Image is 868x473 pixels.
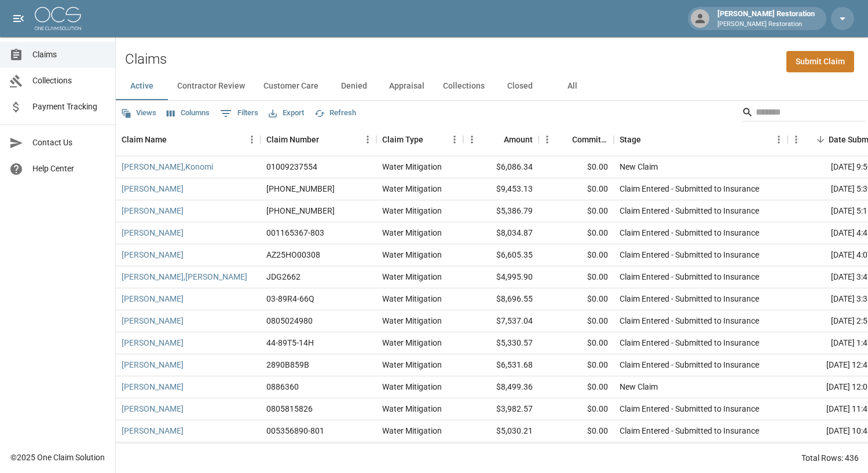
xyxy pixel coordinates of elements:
[620,337,759,349] div: Claim Entered - Submitted to Insurance
[122,123,167,156] div: Claim Name
[463,354,539,376] div: $6,531.68
[266,381,299,393] div: 0886360
[266,425,324,437] div: 005356890-801
[382,359,442,371] div: Water Mitigation
[266,271,301,283] div: JDG2662
[556,131,572,148] button: Sort
[788,131,805,148] button: Menu
[717,20,815,30] p: [PERSON_NAME] Restoration
[382,123,423,156] div: Claim Type
[463,398,539,420] div: $3,982.57
[463,178,539,200] div: $9,453.13
[32,49,106,61] span: Claims
[122,359,184,371] a: [PERSON_NAME]
[116,72,868,100] div: dynamic tabs
[463,123,539,156] div: Amount
[122,183,184,195] a: [PERSON_NAME]
[539,354,614,376] div: $0.00
[463,442,539,464] div: $9,309.42
[539,310,614,332] div: $0.00
[801,452,859,464] div: Total Rows: 436
[10,452,105,463] div: © 2025 One Claim Solution
[463,420,539,442] div: $5,030.21
[620,205,759,217] div: Claim Entered - Submitted to Insurance
[266,359,309,371] div: 2890B859B
[125,51,167,68] h2: Claims
[382,425,442,437] div: Water Mitigation
[376,123,463,156] div: Claim Type
[539,222,614,244] div: $0.00
[164,104,213,122] button: Select columns
[382,381,442,393] div: Water Mitigation
[382,161,442,173] div: Water Mitigation
[539,376,614,398] div: $0.00
[382,315,442,327] div: Water Mitigation
[266,104,307,122] button: Export
[382,271,442,283] div: Water Mitigation
[539,178,614,200] div: $0.00
[266,227,324,239] div: 001165367-803
[168,72,254,100] button: Contractor Review
[539,200,614,222] div: $0.00
[382,337,442,349] div: Water Mitigation
[266,403,313,415] div: 0805815826
[539,420,614,442] div: $0.00
[32,101,106,113] span: Payment Tracking
[488,131,504,148] button: Sort
[463,376,539,398] div: $8,499.36
[328,72,380,100] button: Denied
[614,123,788,156] div: Stage
[539,442,614,464] div: $0.00
[620,271,759,283] div: Claim Entered - Submitted to Insurance
[713,8,819,29] div: [PERSON_NAME] Restoration
[539,266,614,288] div: $0.00
[266,249,320,261] div: AZ25HO00308
[35,7,81,30] img: ocs-logo-white-transparent.png
[122,293,184,305] a: [PERSON_NAME]
[463,131,481,148] button: Menu
[266,123,319,156] div: Claim Number
[463,222,539,244] div: $8,034.87
[539,244,614,266] div: $0.00
[122,425,184,437] a: [PERSON_NAME]
[359,131,376,148] button: Menu
[504,123,533,156] div: Amount
[32,137,106,149] span: Contact Us
[620,315,759,327] div: Claim Entered - Submitted to Insurance
[620,249,759,261] div: Claim Entered - Submitted to Insurance
[620,227,759,239] div: Claim Entered - Submitted to Insurance
[463,156,539,178] div: $6,086.34
[382,249,442,261] div: Water Mitigation
[266,293,314,305] div: 03-89R4-66Q
[620,183,759,195] div: Claim Entered - Submitted to Insurance
[32,75,106,87] span: Collections
[312,104,359,122] button: Refresh
[546,72,598,100] button: All
[382,205,442,217] div: Water Mitigation
[572,123,608,156] div: Committed Amount
[122,205,184,217] a: [PERSON_NAME]
[122,337,184,349] a: [PERSON_NAME]
[266,205,335,217] div: 300-0567913-2025
[266,161,317,173] div: 01009237554
[620,161,658,173] div: New Claim
[539,398,614,420] div: $0.00
[463,200,539,222] div: $5,386.79
[122,161,213,173] a: [PERSON_NAME],Konomi
[812,131,829,148] button: Sort
[463,266,539,288] div: $4,995.90
[122,271,247,283] a: [PERSON_NAME],[PERSON_NAME]
[319,131,335,148] button: Sort
[463,288,539,310] div: $8,696.55
[620,359,759,371] div: Claim Entered - Submitted to Insurance
[261,123,376,156] div: Claim Number
[167,131,183,148] button: Sort
[539,156,614,178] div: $0.00
[620,381,658,393] div: New Claim
[122,403,184,415] a: [PERSON_NAME]
[382,183,442,195] div: Water Mitigation
[380,72,434,100] button: Appraisal
[434,72,494,100] button: Collections
[539,123,614,156] div: Committed Amount
[539,131,556,148] button: Menu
